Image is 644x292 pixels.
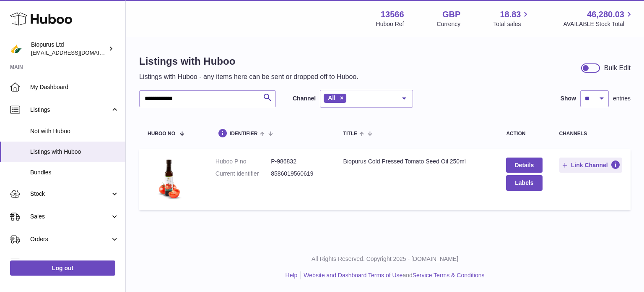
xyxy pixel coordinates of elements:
[587,9,624,20] span: 46,280.03
[230,131,258,137] span: identifier
[343,158,490,166] div: Biopurus Cold Pressed Tomato Seed Oil 250ml
[563,20,634,28] span: AVAILABLE Stock Total
[328,95,335,101] span: All
[437,20,461,28] div: Currency
[30,190,110,198] span: Stock
[132,255,637,263] p: All Rights Reserved. Copyright 2025 - [DOMAIN_NAME]
[139,55,358,68] h1: Listings with Huboo
[506,175,542,190] button: Labels
[30,83,119,91] span: My Dashboard
[30,235,110,243] span: Orders
[381,9,404,20] strong: 13566
[30,258,119,266] span: Usage
[301,271,484,279] li: and
[148,158,190,200] img: Biopurus Cold Pressed Tomato Seed Oil 250ml
[271,170,326,178] dd: 8586019560619
[376,20,404,28] div: Huboo Ref
[10,260,115,276] a: Log out
[563,9,634,28] a: 46,280.03 AVAILABLE Stock Total
[216,158,271,166] dt: Huboo P no
[604,63,631,73] div: Bulk Edit
[286,272,298,279] a: Help
[293,95,316,103] label: Channel
[506,158,542,173] a: Details
[493,9,530,28] a: 18.83 Total sales
[304,272,402,279] a: Website and Dashboard Terms of Use
[30,148,119,156] span: Listings with Huboo
[10,42,23,55] img: internalAdmin-13566@internal.huboo.com
[271,158,326,166] dd: P-986832
[413,272,485,279] a: Service Terms & Conditions
[30,168,119,176] span: Bundles
[571,161,608,169] span: Link Channel
[139,72,358,82] p: Listings with Huboo - any items here can be sent or dropped off to Huboo.
[148,131,175,137] span: Huboo no
[493,20,530,28] span: Total sales
[30,106,110,114] span: Listings
[559,158,623,173] button: Link Channel
[500,9,521,20] span: 18.83
[216,170,271,178] dt: Current identifier
[561,95,576,103] label: Show
[613,95,631,103] span: entries
[559,131,623,137] div: channels
[30,127,119,135] span: Not with Huboo
[30,213,110,221] span: Sales
[343,131,357,137] span: title
[506,131,542,137] div: action
[442,9,460,20] strong: GBP
[31,41,106,57] div: Biopurus Ltd
[31,49,123,56] span: [EMAIL_ADDRESS][DOMAIN_NAME]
